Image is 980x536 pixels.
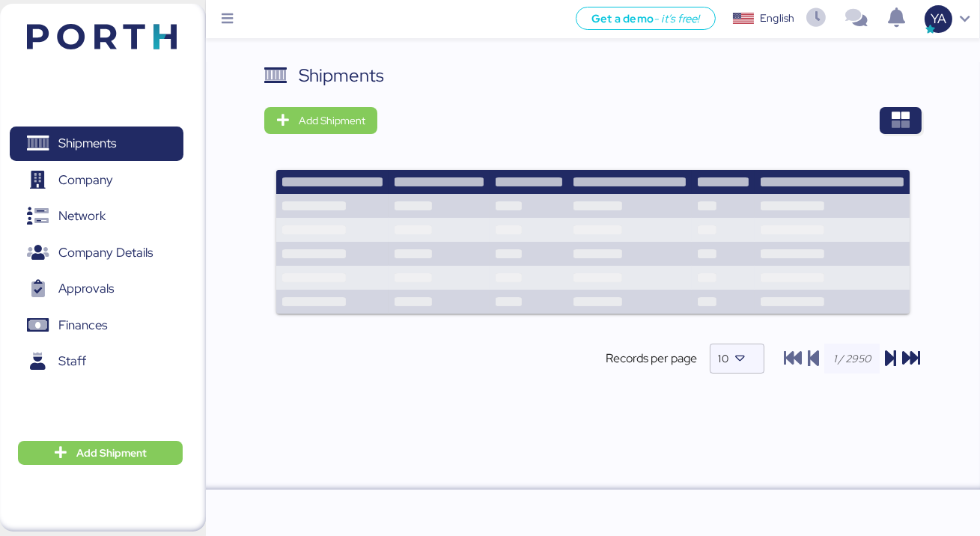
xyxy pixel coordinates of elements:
[10,127,183,161] a: Shipments
[299,112,365,130] span: Add Shipment
[215,7,240,32] button: Menu
[10,235,183,269] a: Company Details
[10,344,183,379] a: Staff
[931,9,946,28] span: YA
[606,350,698,368] span: Records per page
[18,441,183,465] button: Add Shipment
[10,308,183,342] a: Finances
[10,199,183,234] a: Network
[10,272,183,306] a: Approvals
[76,444,147,462] span: Add Shipment
[719,352,728,365] span: 10
[58,205,106,227] span: Network
[264,107,377,134] button: Add Shipment
[58,242,153,264] span: Company Details
[10,162,183,197] a: Company
[760,10,794,26] div: English
[58,350,86,372] span: Staff
[58,169,113,191] span: Company
[58,278,114,299] span: Approvals
[824,344,880,374] input: 1 / 2950
[58,314,107,336] span: Finances
[299,62,384,89] div: Shipments
[58,133,116,154] span: Shipments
